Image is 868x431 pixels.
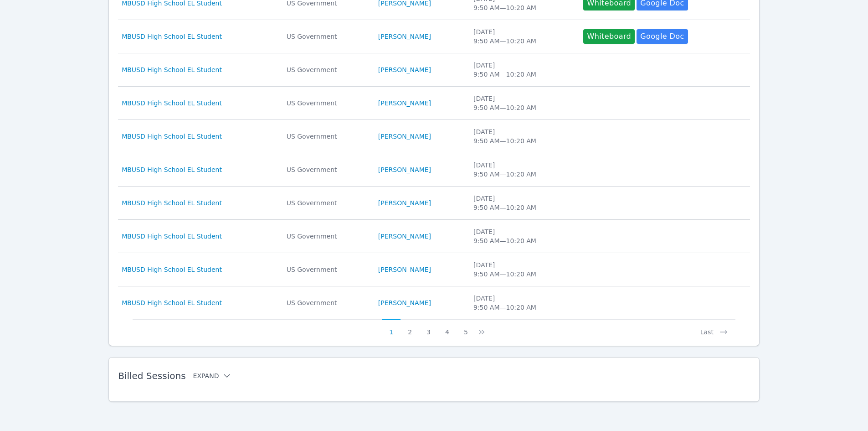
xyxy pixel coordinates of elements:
a: MBUSD High School EL Student [122,198,222,208]
a: Google Doc [637,29,688,44]
a: [PERSON_NAME] [378,32,431,41]
tr: MBUSD High School EL StudentUS Government[PERSON_NAME][DATE]9:50 AM—10:20 AM [118,220,750,253]
a: MBUSD High School EL Student [122,265,222,274]
div: [DATE] 9:50 AM — 10:20 AM [473,227,573,245]
div: US Government [287,99,367,108]
a: [PERSON_NAME] [378,298,431,307]
a: MBUSD High School EL Student [122,32,222,41]
a: MBUSD High School EL Student [122,232,222,241]
tr: MBUSD High School EL StudentUS Government[PERSON_NAME][DATE]9:50 AM—10:20 AM [118,53,750,87]
div: US Government [287,232,367,241]
button: 3 [419,319,438,337]
button: Expand [193,371,232,380]
button: Whiteboard [583,29,635,44]
div: [DATE] 9:50 AM — 10:20 AM [473,61,573,79]
div: US Government [287,32,367,41]
a: [PERSON_NAME] [378,99,431,108]
tr: MBUSD High School EL StudentUS Government[PERSON_NAME][DATE]9:50 AM—10:20 AM [118,187,750,220]
a: [PERSON_NAME] [378,198,431,208]
a: [PERSON_NAME] [378,265,431,274]
div: [DATE] 9:50 AM — 10:20 AM [473,127,573,145]
div: US Government [287,132,367,141]
a: [PERSON_NAME] [378,165,431,174]
div: [DATE] 9:50 AM — 10:20 AM [473,161,573,179]
button: 5 [457,319,475,337]
a: [PERSON_NAME] [378,65,431,74]
tr: MBUSD High School EL StudentUS Government[PERSON_NAME][DATE]9:50 AM—10:20 AM [118,87,750,120]
div: [DATE] 9:50 AM — 10:20 AM [473,294,573,312]
div: US Government [287,265,367,274]
div: US Government [287,198,367,208]
tr: MBUSD High School EL StudentUS Government[PERSON_NAME][DATE]9:50 AM—10:20 AMWhiteboardGoogle Doc [118,20,750,53]
button: 1 [382,319,401,337]
tr: MBUSD High School EL StudentUS Government[PERSON_NAME][DATE]9:50 AM—10:20 AM [118,120,750,153]
button: 4 [438,319,457,337]
div: [DATE] 9:50 AM — 10:20 AM [473,27,573,46]
div: [DATE] 9:50 AM — 10:20 AM [473,260,573,279]
tr: MBUSD High School EL StudentUS Government[PERSON_NAME][DATE]9:50 AM—10:20 AM [118,153,750,187]
a: [PERSON_NAME] [378,132,431,141]
a: MBUSD High School EL Student [122,298,222,307]
tr: MBUSD High School EL StudentUS Government[PERSON_NAME][DATE]9:50 AM—10:20 AM [118,286,750,319]
div: US Government [287,298,367,307]
div: US Government [287,65,367,74]
div: [DATE] 9:50 AM — 10:20 AM [473,194,573,212]
tr: MBUSD High School EL StudentUS Government[PERSON_NAME][DATE]9:50 AM—10:20 AM [118,253,750,286]
a: [PERSON_NAME] [378,232,431,241]
button: Last [693,319,735,337]
a: MBUSD High School EL Student [122,99,222,108]
div: [DATE] 9:50 AM — 10:20 AM [473,94,573,112]
a: MBUSD High School EL Student [122,165,222,174]
a: MBUSD High School EL Student [122,132,222,141]
a: MBUSD High School EL Student [122,65,222,74]
div: US Government [287,165,367,174]
span: Billed Sessions [118,370,185,381]
button: 2 [401,319,419,337]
